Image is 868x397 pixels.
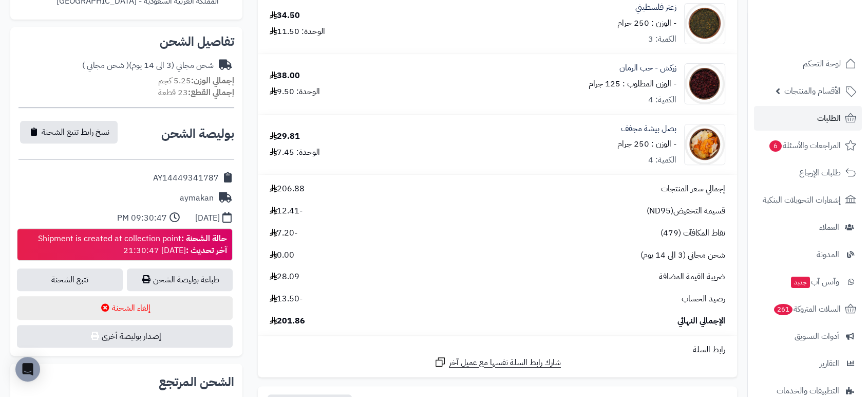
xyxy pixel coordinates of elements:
[621,123,676,135] a: بصل بيشة مجفف
[158,86,234,99] small: 23 قطعة
[685,63,725,104] img: 1715024181-Dried%20Pomegranate%20Seeds-90x90.jpg
[803,57,841,71] span: لوحة التحكم
[270,183,305,195] span: 206.88
[20,121,118,143] button: نسخ رابط تتبع الشحنة
[754,269,862,294] a: وآتس آبجديد
[186,244,227,257] strong: آخر تحديث :
[270,131,300,142] div: 29.81
[659,271,725,283] span: ضريبة القيمة المضافة
[17,296,233,320] button: إلغاء الشحنة
[153,172,219,184] div: AY14449341787
[17,268,123,291] a: تتبع الشحنة
[15,357,40,382] div: Open Intercom Messenger
[270,271,299,283] span: 28.09
[270,249,294,261] span: 0.00
[158,75,234,87] small: 5.25 كجم
[647,205,725,217] span: قسيمة التخفيض(ND95)
[640,249,725,261] span: شحن مجاني (3 الى 14 يوم)
[754,351,862,376] a: التقارير
[768,138,841,153] span: المراجعات والأسئلة
[117,212,167,224] div: 09:30:47 PM
[619,62,676,74] a: زركش - حب الرمان
[791,277,810,288] span: جديد
[589,78,676,90] small: - الوزن المطلوب : 125 جرام
[270,70,300,82] div: 38.00
[661,227,725,239] span: نقاط المكافآت (479)
[754,51,862,76] a: لوحة التحكم
[817,247,839,262] span: المدونة
[449,357,561,369] span: شارك رابط السلة نفسها مع عميل آخر
[161,128,234,140] h2: بوليصة الشحن
[799,166,841,180] span: طلبات الإرجاع
[774,304,792,315] span: 261
[648,94,676,106] div: الكمية: 4
[784,84,841,98] span: الأقسام والمنتجات
[648,33,676,45] div: الكمية: 3
[82,60,214,71] div: شحن مجاني (3 الى 14 يوم)
[769,140,782,152] span: 6
[18,35,234,48] h2: تفاصيل الشحن
[817,111,841,125] span: الطلبات
[635,2,676,13] a: زعتر فلسطيني
[754,324,862,349] a: أدوات التسويق
[17,325,233,348] button: إصدار بوليصة أخرى
[754,133,862,158] a: المراجعات والأسئلة6
[159,376,234,388] h2: الشحن المرتجع
[270,205,303,217] span: -12.41
[685,3,725,44] img: 1691854724-Zattar,%20Palestine-90x90.jpg
[262,344,733,356] div: رابط السلة
[754,160,862,185] a: طلبات الإرجاع
[180,192,214,204] div: aymakan
[270,293,303,305] span: -13.50
[763,193,841,207] span: إشعارات التحويلات البنكية
[820,356,839,371] span: التقارير
[682,293,725,305] span: رصيد الحساب
[677,315,725,327] span: الإجمالي النهائي
[617,138,676,150] small: - الوزن : 250 جرام
[819,220,839,234] span: العملاء
[270,147,320,158] div: الوحدة: 7.45
[754,297,862,321] a: السلات المتروكة261
[754,242,862,267] a: المدونة
[127,268,233,291] a: طباعة بوليصة الشحن
[191,75,234,87] strong: إجمالي الوزن:
[795,329,839,344] span: أدوات التسويق
[42,126,109,138] span: نسخ رابط تتبع الشحنة
[648,154,676,166] div: الكمية: 4
[790,275,839,289] span: وآتس آب
[195,212,220,224] div: [DATE]
[754,188,862,212] a: إشعارات التحويلات البنكية
[188,86,234,99] strong: إجمالي القطع:
[685,124,725,165] img: 1715922969-Onion%20-%20Sliced%20Yellow-90x90.jpg
[773,302,841,316] span: السلات المتروكة
[82,59,129,71] span: ( شحن مجاني )
[38,233,227,257] div: Shipment is created at collection point [DATE] 21:30:47
[270,26,325,38] div: الوحدة: 11.50
[754,106,862,131] a: الطلبات
[434,356,561,369] a: شارك رابط السلة نفسها مع عميل آخر
[270,227,297,239] span: -7.20
[754,215,862,240] a: العملاء
[270,315,305,327] span: 201.86
[270,10,300,22] div: 34.50
[617,17,676,29] small: - الوزن : 250 جرام
[270,86,320,98] div: الوحدة: 9.50
[661,183,725,195] span: إجمالي سعر المنتجات
[181,232,227,245] strong: حالة الشحنة :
